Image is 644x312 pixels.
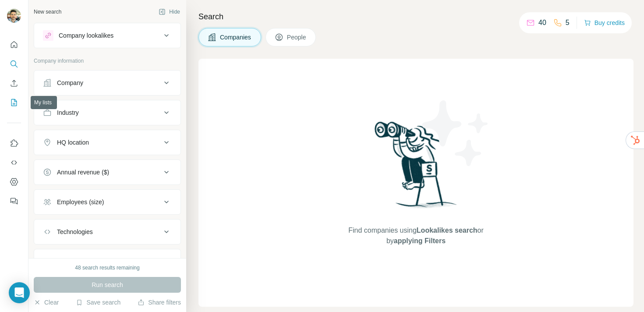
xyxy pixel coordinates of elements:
[198,11,633,23] h4: Search
[7,155,21,170] button: Use Surfe API
[538,18,546,28] p: 40
[59,31,113,40] div: Company lookalikes
[152,5,186,18] button: Hide
[34,8,61,16] div: New search
[34,162,180,183] button: Annual revenue ($)
[394,237,446,245] span: applying Filters
[138,298,181,307] button: Share filters
[34,251,180,272] button: Keywords
[566,18,570,28] p: 5
[416,94,495,173] img: Surfe Illustration - Stars
[346,225,486,246] span: Find companies using or by
[34,102,180,123] button: Industry
[7,56,21,72] button: Search
[75,264,139,272] div: 48 search results remaining
[34,221,180,242] button: Technologies
[7,193,21,209] button: Feedback
[34,298,59,307] button: Clear
[34,72,180,93] button: Company
[57,198,104,206] div: Employees (size)
[7,75,21,91] button: Enrich CSV
[584,17,625,29] button: Buy credits
[34,25,180,46] button: Company lookalikes
[7,135,21,151] button: Use Surfe on LinkedIn
[57,227,93,236] div: Technologies
[7,37,21,53] button: Quick start
[34,132,180,153] button: HQ location
[34,191,180,213] button: Employees (size)
[57,257,84,266] div: Keywords
[57,138,89,147] div: HQ location
[34,57,181,65] p: Company information
[7,9,21,23] img: Avatar
[371,119,462,217] img: Surfe Illustration - Woman searching with binoculars
[9,282,30,303] div: Open Intercom Messenger
[57,168,109,177] div: Annual revenue ($)
[7,95,21,110] button: My lists
[57,78,83,87] div: Company
[76,298,120,307] button: Save search
[220,33,252,42] span: Companies
[7,174,21,190] button: Dashboard
[417,227,478,234] span: Lookalikes search
[57,108,79,117] div: Industry
[287,33,307,42] span: People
